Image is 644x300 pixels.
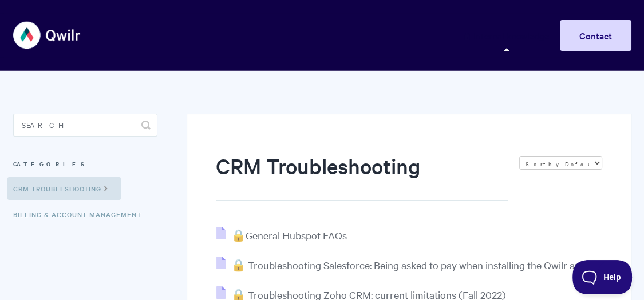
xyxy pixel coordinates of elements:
a: Contact [560,20,631,51]
a: CRM Troubleshooting [7,177,121,200]
a: Billing & Account Management [13,203,150,226]
a: Internal knowledge [454,20,558,51]
a: 🔒General Hubspot FAQs [216,229,347,242]
select: Page reloads on selection [519,156,602,170]
span: 🔒 Troubleshooting Salesforce: Being asked to pay when installing the Qwilr app [231,258,586,271]
img: Qwilr Help Center [13,14,81,57]
a: 🔒 Troubleshooting Salesforce: Being asked to pay when installing the Qwilr app [216,258,586,271]
iframe: Toggle Customer Support [572,260,633,294]
input: Search [13,114,158,137]
h1: CRM Troubleshooting [216,151,507,201]
span: 🔒General Hubspot FAQs [231,229,347,242]
h3: Categories [13,154,158,174]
